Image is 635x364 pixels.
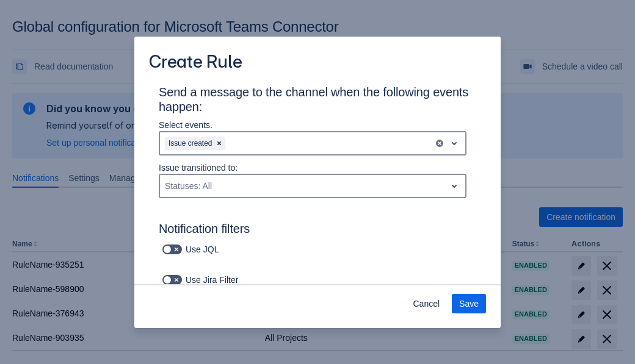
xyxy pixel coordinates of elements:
[134,84,501,285] div: Scrollable content
[413,294,440,313] span: Cancel
[159,162,466,174] p: Issue transitioned to:
[159,85,476,119] h3: Send a message to the channel when the following events happen:
[452,294,486,313] button: Save
[159,241,240,258] div: Use JQL
[447,179,462,193] span: open
[447,136,462,151] span: open
[159,271,255,288] div: Use Jira Filter
[214,138,224,148] span: Clear
[159,221,476,241] h3: Notification filters
[405,294,447,313] button: Cancel
[165,180,212,192] div: Statuses: All
[165,137,213,150] div: Issue created
[149,51,242,75] h3: Create Rule
[159,119,466,131] p: Select events.
[435,138,445,148] span: clear
[459,294,479,313] span: Save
